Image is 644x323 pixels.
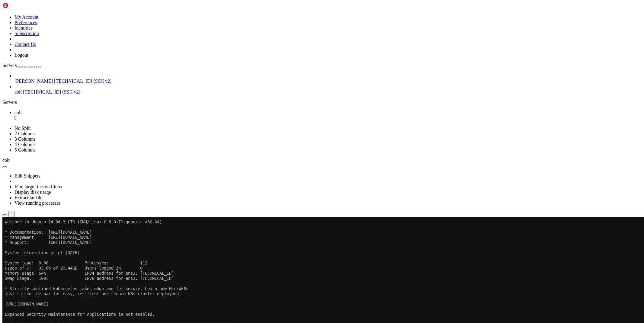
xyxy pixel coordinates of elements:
[2,156,565,161] x-row: root@homelyflesh:~#
[14,78,53,84] span: [PERSON_NAME]
[14,89,642,95] a: colt [TECHNICAL_ID] (SSH v2)
[2,2,565,8] x-row: Welcome to Ubuntu 24.04.3 LTS (GNU/Linux 6.8.0-71-generic x86_64)
[14,147,36,152] a: 5 Columns
[2,59,565,64] x-row: Swap usage: 100% IPv6 address for ens3: [TECHNICAL_ID]
[2,63,41,68] a: Servers
[2,2,37,8] img: Shellngn
[14,20,37,25] a: Preferences
[2,23,565,28] x-row: * Support: [URL][DOMAIN_NAME]
[2,43,565,49] x-row: System load: 0.08 Processes: 112
[8,211,15,217] button: 
[14,110,22,115] span: colt
[54,78,111,84] span: [TECHNICAL_ID] (SSH v2)
[14,200,61,206] a: View running processes
[2,95,565,100] x-row: Expanded Security Maintenance for Applications is not enabled.
[14,190,51,195] a: Display disk usage
[14,14,39,20] a: My Account
[2,115,565,120] x-row: Enable ESM Apps to receive additional future security updates.
[14,73,642,84] li: [PERSON_NAME] [TECHNICAL_ID] (SSH v2)
[14,31,39,36] a: Subscription
[2,74,565,79] x-row: just raised the bar for easy, resilient and secure K8s cluster deployment.
[14,25,33,30] a: Identities
[14,173,40,178] a: Edit Snippets
[2,33,565,38] x-row: System information as of [DATE]
[14,195,42,200] a: Extract tar file
[14,89,22,94] span: colt
[14,53,28,58] a: Logout
[11,212,12,216] div: 
[2,18,565,23] x-row: * Management: [URL][DOMAIN_NAME]
[14,184,62,189] a: Find large files on Linux
[14,131,36,136] a: 2 Columns
[2,85,565,90] x-row: [URL][DOMAIN_NAME]
[14,142,36,147] a: 4 Columns
[53,156,56,161] div: (20, 30)
[2,120,565,126] x-row: See [URL][DOMAIN_NAME] or run: sudo pro status
[2,49,565,54] x-row: Usage of /: 33.8% of 29.44GB Users logged in: 0
[2,158,10,163] span: colt
[14,110,642,121] a: colt
[14,84,642,95] li: colt [TECHNICAL_ID] (SSH v2)
[2,54,565,59] x-row: Memory usage: 54% IPv4 address for ens3: [TECHNICAL_ID]
[14,115,642,121] a: 
[14,78,642,84] a: [PERSON_NAME] [TECHNICAL_ID] (SSH v2)
[14,42,36,47] a: Contact Us
[14,126,31,131] a: No Split
[14,136,36,142] a: 3 Columns
[2,69,565,74] x-row: * Strictly confined Kubernetes makes edge and IoT secure. Learn how MicroK8s
[2,136,565,141] x-row: The list of available updates is more than a week old.
[2,105,565,110] x-row: 0 updates can be applied immediately.
[23,89,80,94] span: [TECHNICAL_ID] (SSH v2)
[2,13,565,18] x-row: * Documentation: [URL][DOMAIN_NAME]
[2,63,17,68] span: Servers
[2,151,565,156] x-row: Last login: [DATE] from [TECHNICAL_ID]
[2,141,565,146] x-row: To check for new updates run: sudo apt update
[2,100,642,105] div: Servers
